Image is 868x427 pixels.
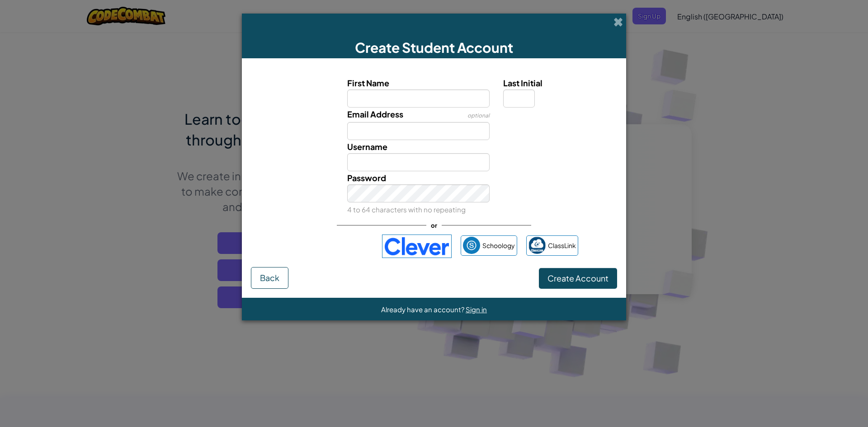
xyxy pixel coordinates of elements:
button: Back [251,267,288,289]
span: Username [347,141,387,152]
iframe: Sign in with Google Button [286,236,377,256]
span: First Name [347,78,389,88]
a: Sign in [466,305,487,314]
span: Schoology [482,239,515,252]
span: Password [347,173,386,183]
span: ClassLink [548,239,576,252]
span: optional [467,112,490,119]
span: Last Initial [503,78,542,88]
span: Already have an account? [381,305,466,314]
img: clever-logo-blue.png [382,235,452,258]
span: or [426,219,442,232]
span: Back [260,272,279,283]
span: Email Address [347,109,403,119]
span: Create Account [547,273,609,283]
img: schoology.png [463,237,480,254]
span: Create Student Account [355,39,513,56]
button: Create Account [539,268,617,289]
img: classlink-logo-small.png [528,237,546,254]
small: 4 to 64 characters with no repeating [347,205,466,214]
